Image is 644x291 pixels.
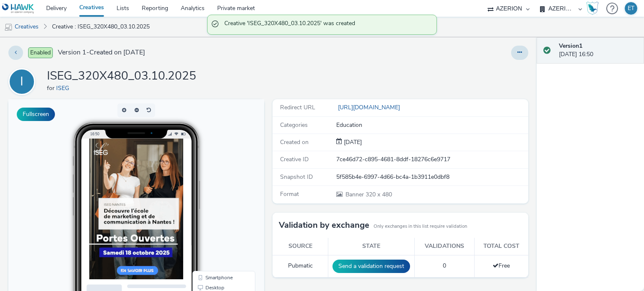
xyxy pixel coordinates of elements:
h1: ISEG_320X480_03.10.2025 [47,68,196,84]
span: 0 [443,262,446,270]
div: I [20,70,23,93]
div: Creation 03 October 2025, 16:50 [342,138,362,147]
a: Creative : ISEG_320X480_03.10.2025 [48,17,154,37]
a: [URL][DOMAIN_NAME] [336,103,403,111]
a: I [8,77,39,85]
span: Categories [280,121,308,129]
div: 5f585b4e-6997-4d66-bc4a-1b3911e0dbf8 [336,173,527,181]
span: Created on [280,138,309,146]
li: Desktop [186,183,245,193]
span: Redirect URL [280,103,315,111]
th: State [328,238,415,255]
span: Enabled [28,47,53,58]
td: Pubmatic [273,255,328,277]
li: QR Code [186,193,245,203]
span: Version 1 - Created on [DATE] [58,48,145,57]
span: [DATE] [342,138,362,146]
th: Source [273,238,328,255]
span: Desktop [197,186,216,191]
th: Total cost [474,238,528,255]
span: 16:50 [82,32,91,37]
th: Validations [415,238,474,255]
small: Only exchanges in this list require validation [374,223,467,230]
button: Fullscreen [17,108,55,121]
img: mobile [4,23,13,31]
img: Hawk Academy [586,2,599,15]
strong: Version 1 [559,42,582,50]
span: Creative ID [280,155,309,163]
span: for [47,84,56,92]
div: 7ce46d72-c895-4681-8ddf-18276c6e9717 [336,155,527,164]
div: Education [336,121,527,129]
span: Creative 'ISEG_320X480_03.10.2025' was created [224,19,428,30]
span: Free [493,262,510,270]
span: 320 x 480 [345,191,392,198]
button: Send a validation request [332,260,410,273]
a: Hawk Academy [586,2,602,15]
span: Format [280,190,299,198]
div: [DATE] 16:50 [559,42,637,59]
div: ET [628,2,634,15]
span: QR Code [197,196,217,201]
li: Smartphone [186,173,245,183]
span: Smartphone [197,176,224,181]
a: ISEG [56,84,73,92]
span: Banner [345,191,366,198]
img: Advertisement preview [81,39,175,180]
h3: Validation by exchange [279,219,369,232]
span: Snapshot ID [280,173,313,181]
img: undefined Logo [2,3,34,14]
